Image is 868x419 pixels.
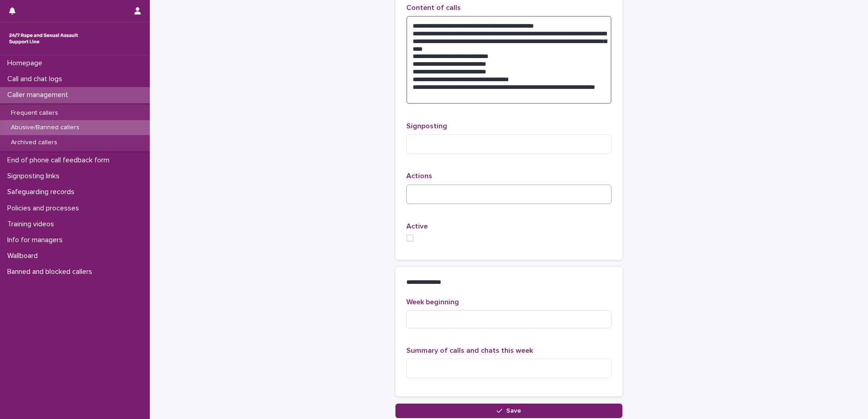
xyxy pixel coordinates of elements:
[4,75,69,83] p: Call and chat logs
[4,220,61,229] p: Training videos
[4,139,64,146] p: Archived callers
[4,268,99,276] p: Banned and blocked callers
[7,29,80,48] img: rhQMoQhaT3yELyF149Cw
[406,122,447,130] span: Signposting
[506,408,521,414] span: Save
[406,172,432,180] span: Actions
[4,91,75,99] p: Caller management
[395,404,622,418] button: Save
[406,223,428,230] span: Active
[4,59,49,68] p: Homepage
[4,156,117,165] p: End of phone call feedback form
[406,298,459,306] span: Week beginning
[4,252,45,260] p: Wallboard
[4,188,82,196] p: Safeguarding records
[4,109,65,117] p: Frequent callers
[406,4,461,11] span: Content of calls
[4,204,86,213] p: Policies and processes
[4,172,67,180] p: Signposting links
[406,347,533,354] span: Summary of calls and chats this week
[4,124,87,132] p: Abusive/Banned callers
[4,236,70,244] p: Info for managers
